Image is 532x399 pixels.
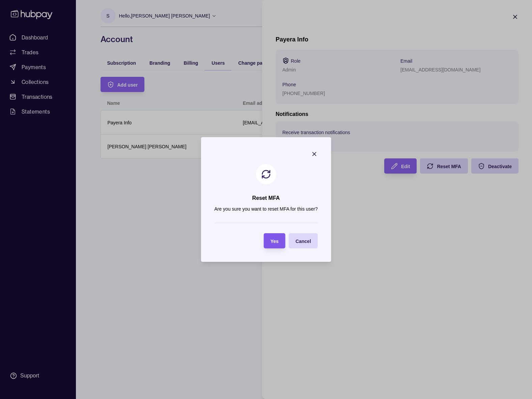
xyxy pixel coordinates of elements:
[296,239,311,244] span: Cancel
[264,233,285,248] button: Yes
[252,194,280,202] h2: Reset MFA
[271,239,279,244] span: Yes
[289,233,318,248] button: Cancel
[214,205,318,213] p: Are you sure you want to reset MFA for this user?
